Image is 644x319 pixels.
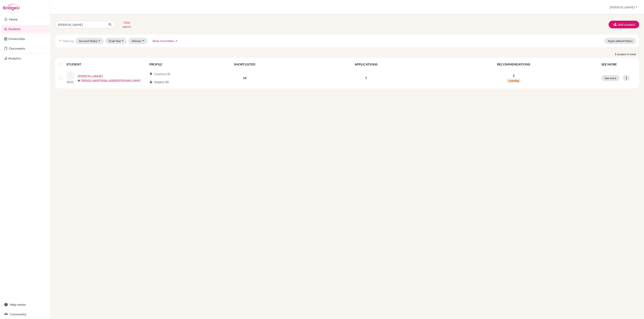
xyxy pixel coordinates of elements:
button: Show more filtersarrow_drop_up [149,38,182,44]
button: [PERSON_NAME] [608,3,639,11]
a: Universities [1,35,49,43]
i: filter_list [58,39,62,42]
td: 7 [304,69,428,87]
img: Bridge-U [3,4,19,10]
a: Documents [1,44,49,52]
i: arrow_drop_up [174,39,179,43]
span: 1 pending [507,79,520,83]
button: Add student [609,21,639,28]
span: location_on [149,72,153,76]
p: 2 [431,73,597,78]
p: 2025 [66,80,74,84]
button: Advisor [128,38,148,44]
a: [PERSON_NAME][EMAIL_ADDRESS][DOMAIN_NAME] [81,79,140,82]
span: Filter by [62,39,74,43]
button: Clear search [116,19,138,30]
input: Find student by name... [55,21,105,28]
a: Community [1,310,49,318]
button: Account Status [75,38,104,44]
a: Students [1,25,49,33]
div: Country (3) [149,72,170,76]
a: [PERSON_NAME] [78,74,103,79]
th: STUDENT [66,59,147,69]
button: Apply default filters [604,38,636,44]
th: SEE MORE [599,59,638,69]
th: PROFILE [147,59,186,69]
button: See more [601,75,620,81]
td: 14 [186,69,304,87]
span: mail [78,79,80,82]
a: Help center [1,301,49,309]
a: Home [1,15,49,23]
img: Agarwal, Dhruv [66,72,74,80]
th: APPLICATIONS [304,59,428,69]
th: RECOMMENDATIONS [428,59,599,69]
div: Subject (8) [149,80,169,84]
span: Show more filters [153,39,174,43]
a: Analytics [1,54,49,62]
span: student in total [617,52,639,56]
span: local_library [149,80,153,84]
strong: 1 [615,52,617,56]
th: SHORTLISTED [186,59,304,69]
button: Grad Year [105,38,127,44]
